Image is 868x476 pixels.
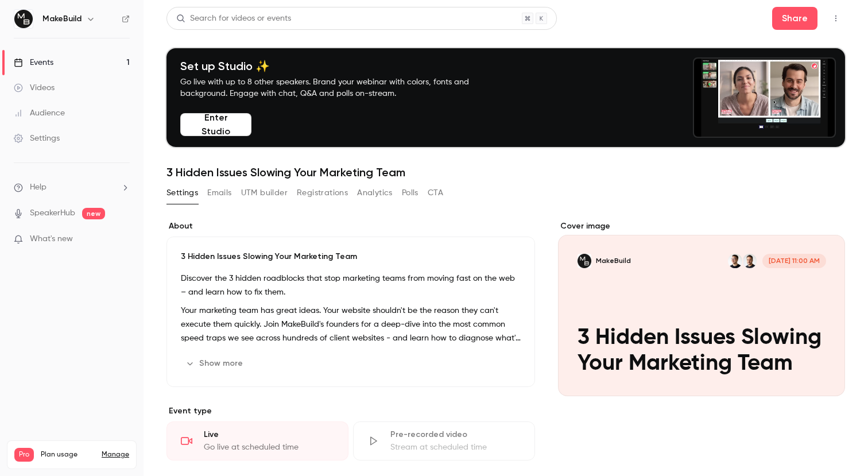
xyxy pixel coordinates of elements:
[116,234,130,245] iframe: Noticeable Trigger
[428,184,443,202] button: CTA
[390,429,521,440] div: Pre-recorded video
[558,220,845,396] section: Cover image
[180,113,251,136] button: Enter Studio
[176,13,291,25] div: Search for videos or events
[180,76,496,99] p: Go live with up to 8 other speakers. Brand your webinar with colors, fonts and background. Engage...
[181,304,521,345] p: Your marketing team has great ideas. Your website shouldn't be the reason they can't execute them...
[181,251,521,262] p: 3 Hidden Issues Slowing Your Marketing Team
[390,442,521,453] div: Stream at scheduled time
[30,233,73,245] span: What's new
[204,429,334,440] div: Live
[82,208,105,219] span: new
[30,207,75,219] a: SpeakerHub
[207,184,231,202] button: Emails
[204,442,334,453] div: Go live at scheduled time
[14,57,53,68] div: Events
[30,181,46,194] span: Help
[166,165,845,179] h1: 3 Hidden Issues Slowing Your Marketing Team
[102,450,129,459] a: Manage
[14,133,60,144] div: Settings
[42,13,82,25] h6: MakeBuild
[558,220,845,232] label: Cover image
[166,220,535,232] label: About
[14,82,55,94] div: Videos
[14,448,34,462] span: Pro
[181,354,250,373] button: Show more
[14,181,130,194] li: help-dropdown-opener
[402,184,418,202] button: Polls
[181,272,521,299] p: Discover the 3 hidden roadblocks that stop marketing teams from moving fast on the web – and lear...
[166,421,348,460] div: LiveGo live at scheduled time
[14,107,65,119] div: Audience
[772,7,817,30] button: Share
[166,405,535,417] p: Event type
[357,184,393,202] button: Analytics
[41,450,95,459] span: Plan usage
[14,10,33,28] img: MakeBuild
[353,421,535,460] div: Pre-recorded videoStream at scheduled time
[180,59,496,73] h4: Set up Studio ✨
[297,184,348,202] button: Registrations
[166,184,198,202] button: Settings
[241,184,288,202] button: UTM builder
